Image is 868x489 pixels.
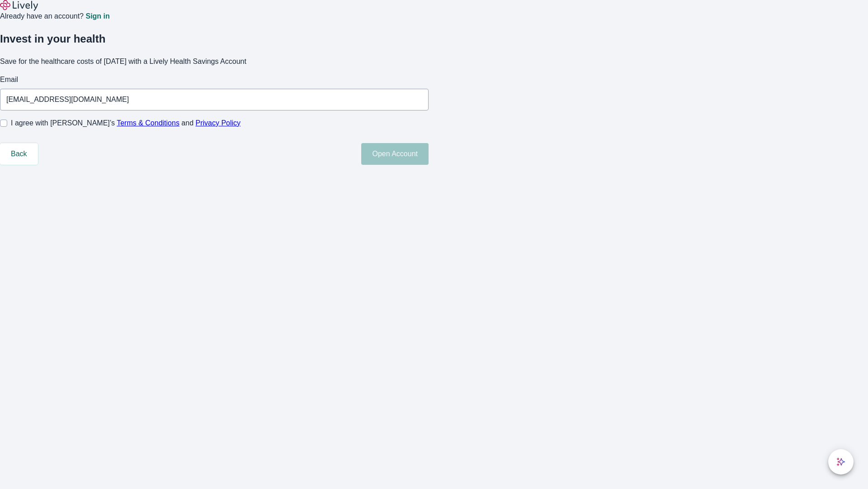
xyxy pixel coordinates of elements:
button: chat [828,449,854,475]
a: Sign in [85,13,109,20]
span: I agree with [PERSON_NAME]’s and [11,118,241,129]
a: Terms & Conditions [117,119,179,127]
a: Privacy Policy [196,119,241,127]
svg: Lively AI Assistant [836,457,845,466]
